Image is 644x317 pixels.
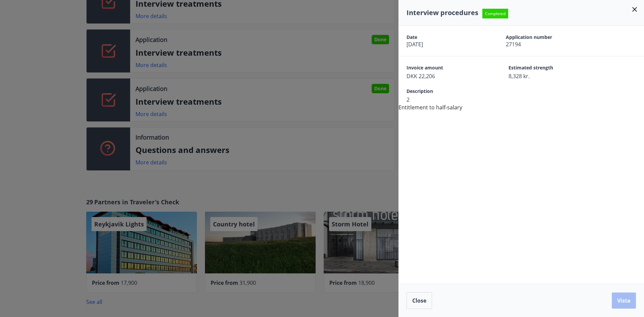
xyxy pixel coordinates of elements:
font: Completed [485,11,505,16]
span: 27194 [506,41,582,48]
font: Invoice amount [407,64,443,71]
font: Application number [506,34,552,40]
button: Close [407,292,432,309]
font: 2 [407,96,410,103]
font: Estimated strength [508,64,553,71]
font: Interview procedures [407,8,478,17]
span: [DATE] [407,41,482,48]
font: Close [412,297,426,304]
font: 8,328 kr. [508,72,530,80]
font: Entitlement to half-salary [398,104,462,111]
font: Description [407,88,433,94]
font: Date [407,34,417,40]
font: DKK 22,206 [407,72,435,80]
